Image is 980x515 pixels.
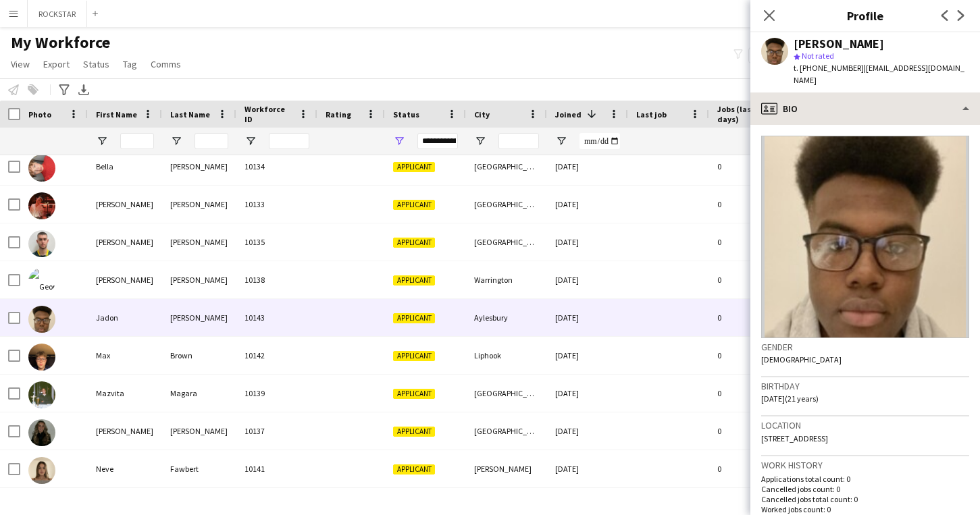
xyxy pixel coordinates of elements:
[547,375,628,412] div: [DATE]
[170,109,210,119] span: Last Name
[162,223,236,261] div: [PERSON_NAME]
[43,58,70,70] span: Export
[761,484,969,494] p: Cancelled jobs count: 0
[761,504,969,514] p: Worked jobs count: 0
[151,58,181,70] span: Comms
[547,299,628,336] div: [DATE]
[88,261,162,298] div: [PERSON_NAME]
[393,162,435,172] span: Applicant
[236,186,317,223] div: 10133
[145,55,186,73] a: Comms
[709,186,797,223] div: 0
[28,192,55,219] img: Cameron mcGowan
[466,412,547,450] div: [GEOGRAPHIC_DATA]
[761,380,969,392] h3: Birthday
[748,47,816,63] button: Everyone9,756
[466,337,547,374] div: Liphook
[750,7,980,24] h3: Profile
[38,55,75,73] a: Export
[555,135,567,147] button: Open Filter Menu
[195,133,228,149] input: Last Name Filter Input
[162,375,236,412] div: Magara
[28,457,55,484] img: Neve Fawbert
[88,148,162,185] div: Bella
[170,135,182,147] button: Open Filter Menu
[393,275,435,286] span: Applicant
[28,344,55,371] img: Max Brown
[709,450,797,487] div: 0
[162,148,236,185] div: [PERSON_NAME]
[393,389,435,399] span: Applicant
[466,375,547,412] div: [GEOGRAPHIC_DATA]
[466,148,547,185] div: [GEOGRAPHIC_DATA]
[236,375,317,412] div: 10139
[709,148,797,185] div: 0
[56,82,72,98] app-action-btn: Advanced filters
[466,186,547,223] div: [GEOGRAPHIC_DATA]
[236,450,317,487] div: 10141
[761,494,969,504] p: Cancelled jobs total count: 0
[393,109,419,119] span: Status
[83,58,109,70] span: Status
[28,419,55,446] img: Meghan Harris
[236,299,317,336] div: 10143
[794,38,884,50] div: [PERSON_NAME]
[709,375,797,412] div: 0
[120,133,154,149] input: First Name Filter Input
[28,109,51,119] span: Photo
[709,337,797,374] div: 0
[28,155,55,182] img: Bella Boersma
[393,313,435,323] span: Applicant
[78,55,115,73] a: Status
[709,223,797,261] div: 0
[393,427,435,437] span: Applicant
[794,63,864,73] span: t. [PHONE_NUMBER]
[709,299,797,336] div: 0
[555,109,582,119] span: Joined
[761,341,969,353] h3: Gender
[28,1,87,27] button: ROCKSTAR
[761,136,969,338] img: Crew avatar or photo
[466,299,547,336] div: Aylesbury
[162,261,236,298] div: [PERSON_NAME]
[750,92,980,125] div: Bio
[88,375,162,412] div: Mazvita
[236,261,317,298] div: 10138
[118,55,143,73] a: Tag
[326,109,351,119] span: Rating
[393,135,405,147] button: Open Filter Menu
[547,412,628,450] div: [DATE]
[88,223,162,261] div: [PERSON_NAME]
[547,186,628,223] div: [DATE]
[761,394,819,404] span: [DATE] (21 years)
[802,51,834,61] span: Not rated
[761,474,969,484] p: Applications total count: 0
[236,223,317,261] div: 10135
[393,351,435,361] span: Applicant
[547,450,628,487] div: [DATE]
[11,58,30,70] span: View
[498,133,539,149] input: City Filter Input
[96,109,137,119] span: First Name
[466,223,547,261] div: [GEOGRAPHIC_DATA]
[717,104,773,124] span: Jobs (last 90 days)
[28,268,55,295] img: George Walsh
[28,230,55,257] img: Daniel Lucey
[761,354,842,364] span: [DEMOGRAPHIC_DATA]
[28,306,55,333] img: Jadon Mcfarlane
[709,261,797,298] div: 0
[547,223,628,261] div: [DATE]
[244,135,257,147] button: Open Filter Menu
[269,133,309,149] input: Workforce ID Filter Input
[28,381,55,408] img: Mazvita Magara
[709,412,797,450] div: 0
[761,433,828,443] span: [STREET_ADDRESS]
[162,337,236,374] div: Brown
[236,337,317,374] div: 10142
[236,148,317,185] div: 10134
[579,133,620,149] input: Joined Filter Input
[5,55,35,73] a: View
[88,450,162,487] div: Neve
[393,464,435,475] span: Applicant
[393,238,435,248] span: Applicant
